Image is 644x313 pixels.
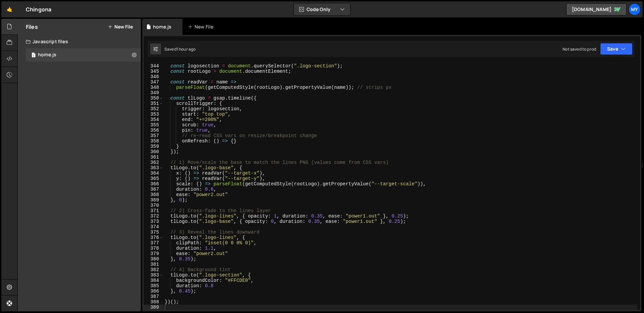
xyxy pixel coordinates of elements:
div: 358 [144,138,163,144]
h2: Files [26,23,38,30]
div: 353 [144,112,163,117]
div: 364 [144,171,163,176]
div: home.js [153,23,171,30]
div: 373 [144,219,163,224]
div: 360 [144,149,163,154]
div: 368 [144,192,163,197]
div: 379 [144,251,163,256]
div: 374 [144,224,163,230]
div: 376 [144,235,163,240]
div: 344 [144,63,163,69]
div: 356 [144,128,163,133]
div: 370 [144,203,163,208]
div: 387 [144,294,163,299]
div: 371 [144,208,163,213]
div: 361 [144,154,163,160]
div: 354 [144,117,163,122]
div: 357 [144,133,163,138]
div: 347 [144,79,163,85]
span: 1 [32,53,36,58]
div: Chingona [26,5,51,13]
div: Not saved to prod [562,46,596,52]
div: 16722/45723.js [26,48,141,62]
button: New File [108,24,133,29]
div: 1 hour ago [176,46,196,52]
a: 🤙 [1,1,18,17]
div: 377 [144,240,163,246]
div: 349 [144,90,163,96]
div: 381 [144,262,163,267]
div: 388 [144,299,163,305]
div: Saved [164,46,196,52]
div: 362 [144,160,163,165]
div: 346 [144,74,163,79]
div: 365 [144,176,163,181]
div: 386 [144,289,163,294]
div: New File [188,23,216,30]
div: home.js [38,52,56,58]
div: 383 [144,272,163,278]
div: 384 [144,278,163,283]
div: 380 [144,256,163,262]
div: 363 [144,165,163,171]
div: 369 [144,197,163,203]
div: Javascript files [18,35,141,48]
div: 355 [144,122,163,128]
a: [DOMAIN_NAME] [566,3,627,15]
div: 367 [144,187,163,192]
div: 366 [144,181,163,187]
div: 389 [144,305,163,310]
div: 351 [144,101,163,106]
div: 382 [144,267,163,272]
div: 345 [144,69,163,74]
div: 372 [144,213,163,219]
div: 385 [144,283,163,289]
div: 348 [144,85,163,90]
div: 350 [144,96,163,101]
div: 359 [144,144,163,149]
div: 375 [144,230,163,235]
button: Save [600,43,633,55]
a: My [629,3,641,15]
button: Code Only [294,3,350,15]
div: 352 [144,106,163,112]
div: 378 [144,246,163,251]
